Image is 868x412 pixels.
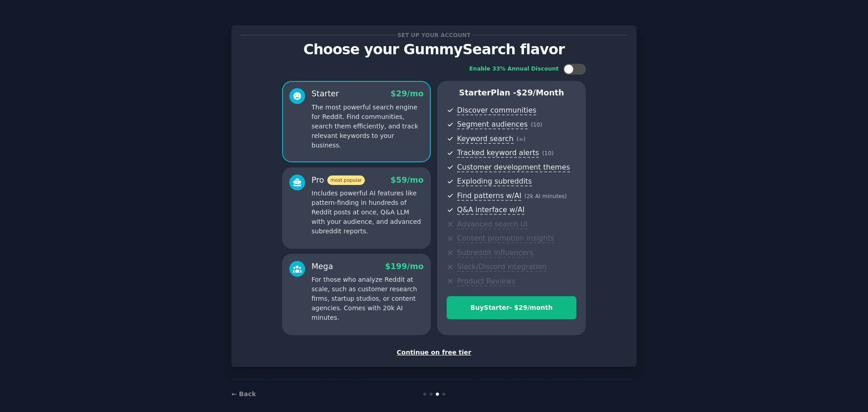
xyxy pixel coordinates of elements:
span: Keyword search [457,134,514,144]
span: Tracked keyword alerts [457,148,539,158]
div: Buy Starter - $ 29 /month [447,303,576,313]
span: ( 10 ) [531,122,542,128]
p: Includes powerful AI features like pattern-finding in hundreds of Reddit posts at once, Q&A LLM w... [311,189,424,236]
span: Exploding subreddits [457,177,532,186]
span: Segment audiences [457,120,528,129]
div: Continue on free tier [241,348,627,357]
p: Starter Plan - [447,87,576,99]
span: Set up your account [396,30,472,40]
p: Choose your GummySearch flavor [241,42,627,57]
div: Starter [311,88,339,99]
span: Customer development themes [457,163,570,172]
a: ← Back [231,390,256,398]
p: The most powerful search engine for Reddit. Find communities, search them efficiently, and track ... [311,103,424,150]
span: ( 10 ) [542,150,553,156]
span: Advanced search UI [457,220,528,229]
span: Slack/Discord integration [457,262,547,272]
span: $ 199 /mo [385,262,424,271]
span: Product Reviews [457,277,515,286]
span: $ 59 /mo [391,175,424,185]
span: Discover communities [457,106,536,115]
div: Enable 33% Annual Discount [469,65,559,73]
span: Q&A interface w/AI [457,205,524,215]
span: Subreddit influencers [457,248,533,258]
span: Content promotion insights [457,234,554,243]
span: most popular [327,175,365,185]
p: For those who analyze Reddit at scale, such as customer research firms, startup studios, or conte... [311,275,424,322]
span: ( 2k AI minutes ) [524,193,567,199]
button: BuyStarter- $29/month [447,296,576,319]
span: ( ∞ ) [517,136,526,142]
div: Mega [311,261,333,272]
div: Pro [311,175,365,186]
span: Find patterns w/AI [457,191,521,201]
span: $ 29 /mo [391,89,424,98]
span: $ 29 /month [516,88,564,97]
